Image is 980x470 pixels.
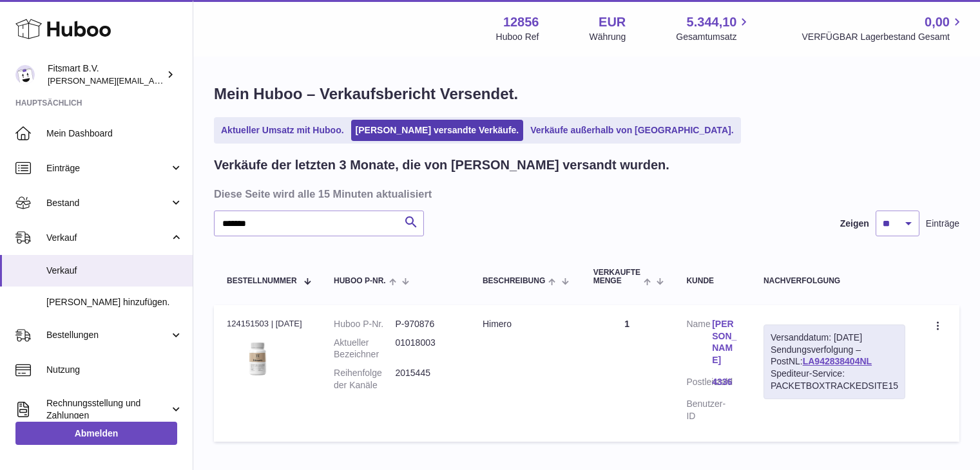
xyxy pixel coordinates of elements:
[46,364,183,376] span: Nutzung
[926,218,959,230] span: Einträge
[581,305,674,442] td: 1
[771,368,898,392] div: Spediteur-Service: PACKETBOXTRACKEDSITE15
[214,187,956,201] h3: Diese Seite wird alle 15 Minuten aktualisiert
[334,367,395,391] dt: Reihenfolge der Kanäle
[216,120,349,141] a: Aktueller Umsatz mit Huboo.
[395,367,456,391] dd: 2015445
[227,334,291,381] img: 128561711358723.png
[593,268,640,285] span: Verkaufte Menge
[496,31,539,43] div: Huboo Ref
[227,277,297,285] span: Bestellnummer
[764,277,905,285] div: Nachverfolgung
[686,376,712,391] dt: Postleitzahl
[351,120,524,141] a: [PERSON_NAME] versandte Verkäufe.
[46,127,183,140] span: Mein Dashboard
[395,318,456,330] dd: P-970876
[48,62,164,87] div: Fitsmart B.V.
[599,14,626,31] strong: EUR
[334,337,395,361] dt: Aktueller Bezeichner
[764,324,905,399] div: Sendungsverfolgung – PostNL:
[687,14,737,31] span: 5.344,10
[686,277,737,285] div: Kunde
[686,318,712,370] dt: Name
[712,318,738,367] a: [PERSON_NAME]
[802,31,965,43] span: VERFÜGBAR Lagerbestand Gesamt
[503,14,539,31] strong: 12856
[840,218,869,230] label: Zeigen
[803,356,872,366] a: LA942838404NL
[214,156,669,174] h2: Verkäufe der letzten 3 Monate, die von [PERSON_NAME] versandt wurden.
[686,398,712,422] dt: Benutzer-ID
[15,422,177,445] a: Abmelden
[526,120,738,141] a: Verkäufe außerhalb von [GEOGRAPHIC_DATA].
[15,65,35,84] img: jonathan@leaderoo.com
[334,277,386,285] span: Huboo P-Nr.
[46,265,183,277] span: Verkauf
[46,397,169,422] span: Rechnungsstellung und Zahlungen
[46,197,169,209] span: Bestand
[214,84,959,104] h1: Mein Huboo – Verkaufsbericht Versendet.
[334,318,395,330] dt: Huboo P-Nr.
[483,277,545,285] span: Beschreibung
[46,329,169,341] span: Bestellungen
[395,337,456,361] dd: 01018003
[676,31,751,43] span: Gesamtumsatz
[227,318,308,330] div: 124151503 | [DATE]
[46,296,183,308] span: [PERSON_NAME] hinzufügen.
[48,75,258,86] span: [PERSON_NAME][EMAIL_ADDRESS][DOMAIN_NAME]
[676,14,751,43] a: 5.344,10 Gesamtumsatz
[925,14,950,31] span: 0,00
[46,162,169,174] span: Einträge
[771,332,898,344] div: Versanddatum: [DATE]
[712,376,738,388] a: 4336
[590,31,626,43] div: Währung
[46,232,169,244] span: Verkauf
[483,318,568,330] div: Himero
[802,14,965,43] a: 0,00 VERFÜGBAR Lagerbestand Gesamt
